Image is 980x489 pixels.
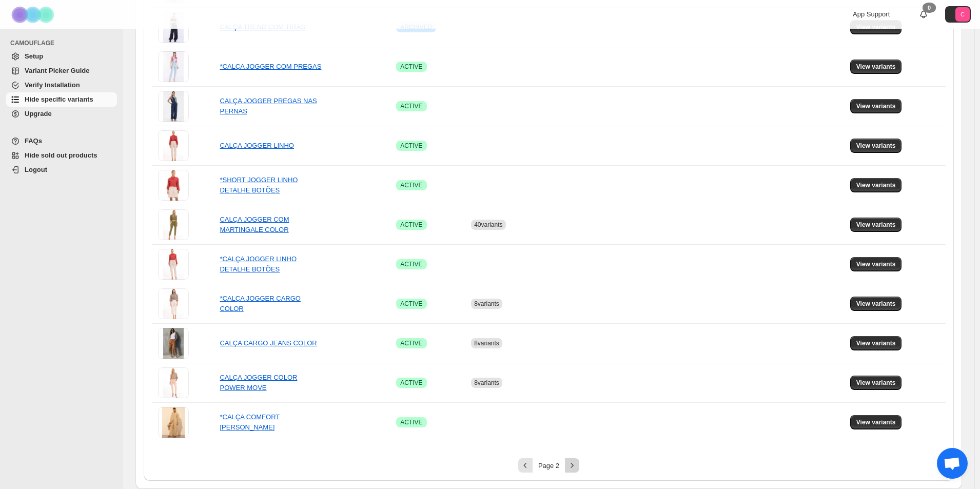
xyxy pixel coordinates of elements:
button: View variants [850,99,902,113]
button: View variants [850,178,902,192]
span: View variants [856,379,896,387]
button: View variants [850,376,902,390]
button: Next [565,458,579,473]
a: *SHORT JOGGER LINHO DETALHE BOTÕES [220,176,298,194]
a: Setup [6,49,117,64]
span: ACTIVE [400,379,422,387]
span: View variants [856,339,896,347]
button: View variants [850,415,902,429]
span: Setup [25,52,43,60]
span: Variant Picker Guide [25,67,89,74]
span: ACTIVE [400,300,422,308]
span: 40 variants [474,221,502,228]
button: View variants [850,257,902,271]
a: *CALÇA JOGGER CARGO COLOR [220,295,300,312]
span: ACTIVE [400,142,422,150]
button: Avatar with initials C [945,6,971,23]
a: Hide specific variants [6,92,117,107]
span: App Support [853,10,890,18]
span: Avatar with initials C [955,7,970,22]
span: ACTIVE [400,339,422,347]
span: ACTIVE [400,221,422,229]
span: View variants [856,142,896,150]
span: Verify Installation [25,81,80,89]
span: 8 variants [474,340,499,347]
span: ACTIVE [400,102,422,110]
a: CALÇA JOGGER LINHO [220,142,293,149]
span: Page 2 [538,462,559,470]
a: CALÇA JOGGER PREGAS NAS PERNAS [220,97,317,115]
a: *CALÇA JOGGER COM PREGAS [220,63,321,70]
a: 0 [918,9,929,19]
span: Hide specific variants [25,95,93,103]
a: Upgrade [6,107,117,121]
a: FAQs [6,134,117,148]
span: Hide sold out products [25,151,97,159]
span: FAQs [25,137,42,145]
div: 0 [923,3,936,13]
text: C [961,11,965,17]
span: View variants [856,418,896,426]
span: 8 variants [474,300,499,307]
span: Upgrade [25,110,52,118]
nav: Pagination [152,458,946,473]
a: *CALÇA JOGGER LINHO DETALHE BOTÕES [220,255,297,273]
a: Variant Picker Guide [6,64,117,78]
span: ACTIVE [400,63,422,71]
button: View variants [850,297,902,311]
span: ACTIVE [400,181,422,189]
button: View variants [850,60,902,74]
span: View variants [856,63,896,71]
span: View variants [856,102,896,110]
span: 8 variants [474,379,499,386]
a: Verify Installation [6,78,117,92]
a: *CALÇA COMFORT [PERSON_NAME] [220,413,280,431]
button: View variants [850,218,902,232]
span: View variants [856,260,896,268]
a: Bate-papo aberto [937,448,968,479]
button: View variants [850,336,902,350]
a: Logout [6,163,117,177]
span: Logout [25,166,47,173]
button: View variants [850,139,902,153]
span: View variants [856,181,896,189]
a: CALÇA JOGGER COLOR POWER MOVE [220,374,297,392]
a: CALÇA JOGGER COM MARTINGALE COLOR [220,216,289,233]
span: ACTIVE [400,418,422,426]
span: View variants [856,300,896,308]
a: Hide sold out products [6,148,117,163]
img: Camouflage [8,1,60,29]
span: ACTIVE [400,260,422,268]
a: CALÇA CARGO JEANS COLOR [220,339,317,347]
button: Previous [518,458,533,473]
span: View variants [856,221,896,229]
span: CAMOUFLAGE [10,39,118,47]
